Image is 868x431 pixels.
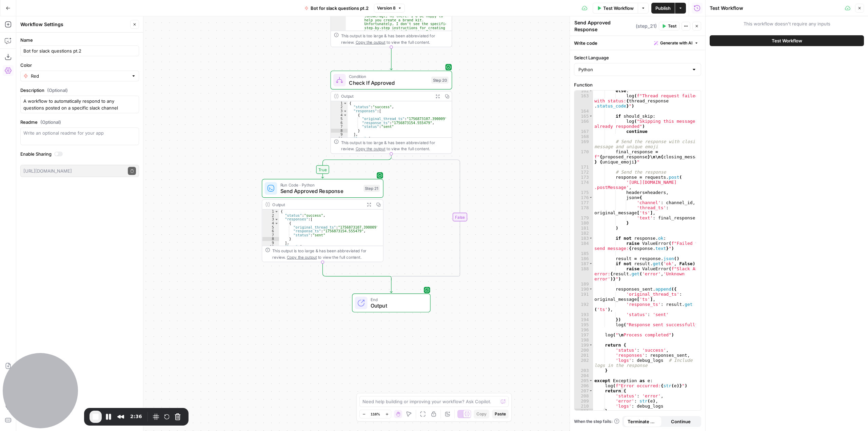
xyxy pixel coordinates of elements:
[574,195,593,200] div: 176
[31,73,129,79] input: Red
[262,237,279,241] div: 8
[574,81,701,88] label: Function
[495,411,506,417] span: Paste
[589,287,593,292] span: Toggle code folding, rows 190 through 194
[274,210,279,214] span: Toggle code folding, rows 1 through 31
[574,398,593,404] div: 209
[321,154,391,178] g: Edge from step_20 to step_21
[287,255,317,259] span: Copy the output
[574,139,593,149] div: 169
[272,248,380,260] div: This output is too large & has been abbreviated for review. to view the full content.
[574,226,593,231] div: 181
[262,245,279,249] div: 10
[474,410,489,418] button: Copy
[574,220,593,226] div: 180
[574,287,593,292] div: 190
[574,190,593,195] div: 175
[574,54,701,61] label: Select Language
[20,62,139,68] label: Color
[377,5,396,11] span: Version 8
[603,5,634,12] span: Test Workflow
[710,20,864,27] span: This workflow doesn't require any inputs
[343,137,348,141] span: Toggle code folding, rows 10 through 30
[574,266,593,281] div: 188
[574,164,593,170] div: 171
[492,410,509,418] button: Paste
[343,109,348,113] span: Toggle code folding, rows 3 through 9
[331,294,452,313] div: EndOutput
[374,4,405,13] button: Version 8
[300,3,373,14] button: Bot for slack questions pt.2
[589,378,593,383] span: Toggle code folding, rows 205 through 211
[589,388,593,393] span: Toggle code folding, rows 207 through 211
[574,231,593,236] div: 182
[574,317,593,322] div: 194
[272,201,362,208] div: Output
[574,388,593,393] div: 207
[655,5,671,12] span: Publish
[662,416,700,427] button: Continue
[23,47,136,54] input: Untitled
[371,411,380,417] span: 116%
[274,245,279,249] span: Toggle code folding, rows 10 through 30
[262,214,279,218] div: 2
[574,236,593,241] div: 183
[20,119,139,125] label: Readme
[331,133,348,137] div: 9
[311,5,369,12] span: Bot for slack questions pt.2
[20,21,128,28] div: Workflow Settings
[40,119,61,125] span: (Optional)
[574,205,593,215] div: 178
[262,225,279,229] div: 5
[331,113,348,117] div: 4
[371,296,424,303] span: End
[356,146,386,151] span: Copy the output
[431,77,449,84] div: Step 20
[651,39,701,47] button: Generate with AI
[574,180,593,190] div: 174
[574,109,593,114] div: 164
[574,322,593,327] div: 195
[593,3,638,14] button: Test Workflow
[589,88,593,93] span: Toggle code folding, rows 162 through 163
[356,40,386,44] span: Copy the output
[574,119,593,129] div: 166
[772,37,802,44] span: Test Workflow
[20,87,139,94] label: Description
[274,217,279,221] span: Toggle code folding, rows 3 through 9
[262,233,279,237] div: 7
[331,125,348,129] div: 7
[262,210,279,214] div: 1
[341,139,449,152] div: This output is too large & has been abbreviated for review. to view the full content.
[47,87,68,94] span: (Optional)
[574,261,593,266] div: 187
[574,312,593,317] div: 193
[574,175,593,180] div: 173
[574,327,593,332] div: 196
[341,93,431,99] div: Output
[574,129,593,134] div: 167
[574,281,593,287] div: 189
[574,404,593,409] div: 210
[574,358,593,368] div: 202
[574,19,634,33] textarea: Send Approved Response
[589,342,593,348] span: Toggle code folding, rows 199 through 203
[349,79,428,87] span: Check If Approved
[570,36,705,50] div: Write code
[390,278,393,293] g: Edge from step_20-conditional-end to end
[574,88,593,93] div: 162
[262,221,279,226] div: 4
[331,117,348,121] div: 5
[574,149,593,164] div: 170
[574,353,593,358] div: 201
[274,221,279,226] span: Toggle code folding, rows 4 through 8
[476,411,487,417] span: Copy
[589,261,593,266] span: Toggle code folding, rows 187 through 188
[574,409,593,414] div: 211
[343,113,348,117] span: Toggle code folding, rows 4 through 8
[574,337,593,342] div: 198
[578,66,689,73] input: Python
[574,373,593,378] div: 204
[343,101,348,105] span: Toggle code folding, rows 1 through 31
[574,241,593,251] div: 184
